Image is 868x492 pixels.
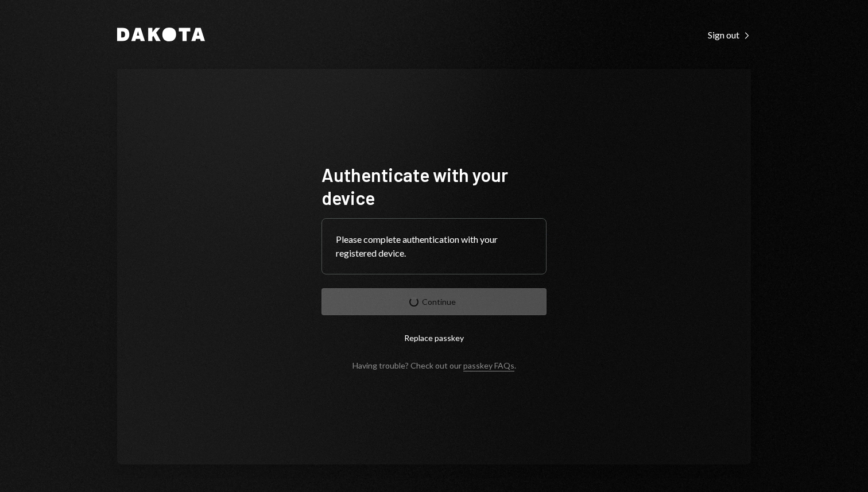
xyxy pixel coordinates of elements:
div: Please complete authentication with your registered device. [336,233,532,260]
h1: Authenticate with your device [321,163,547,209]
button: Replace passkey [321,324,547,351]
a: passkey FAQs [463,361,514,371]
a: Sign out [708,28,751,41]
div: Sign out [708,29,751,41]
div: Having trouble? Check out our . [352,361,516,370]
